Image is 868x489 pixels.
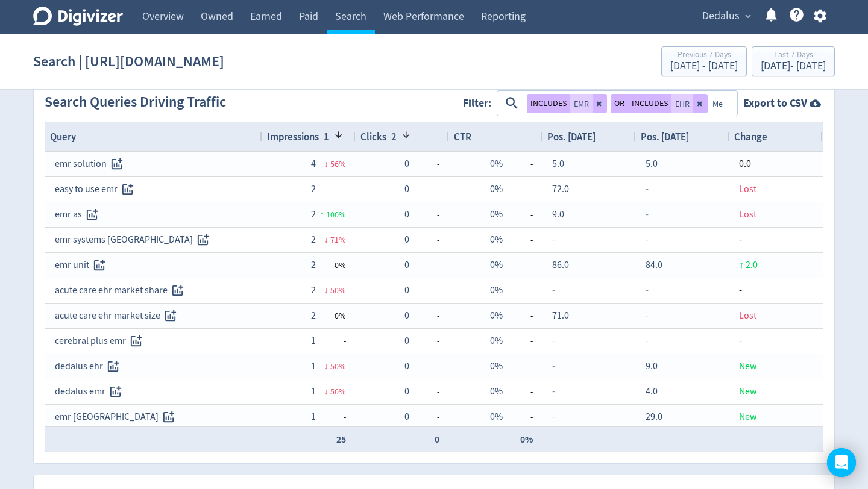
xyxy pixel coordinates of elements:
button: OR [611,94,628,113]
span: 0% [490,360,503,372]
span: - [552,284,555,296]
span: - [409,254,439,277]
span: 0 [404,183,409,195]
span: - [646,234,649,246]
button: Dedalus [698,7,754,26]
span: 50 % [330,386,346,397]
span: - [503,380,533,403]
span: ↓ [324,386,329,397]
span: 2 [311,183,316,195]
button: Track this search query [89,255,109,275]
span: 0 [404,360,409,372]
button: Track this search query [107,154,127,174]
div: Last 7 Days [761,51,826,61]
span: 2 [386,130,397,143]
button: Track this search query [159,407,178,427]
span: - [409,228,439,252]
span: 1 [319,130,329,143]
span: 9.0 [552,208,564,220]
span: 0% [490,411,503,423]
span: Clicks [360,130,386,143]
span: 0 [404,259,409,271]
span: 0 [404,234,409,246]
span: 0 [404,208,409,220]
span: 0 [404,284,409,296]
span: ↓ [324,158,329,169]
div: emr solution [55,152,253,176]
span: New [739,385,756,397]
button: Track this search query [160,306,180,326]
button: Track this search query [193,230,213,250]
span: - [503,405,533,429]
span: - [503,203,533,226]
span: - [316,405,346,429]
span: 1 [311,335,316,347]
span: 0 [404,411,409,423]
div: emr unit [55,254,253,277]
span: - [503,355,533,378]
span: New [739,360,756,372]
button: INCLUDES [628,94,671,113]
h2: Search Queries Driving Traffic [45,92,231,113]
span: 71.0 [552,310,569,322]
span: ↓ [324,361,329,372]
span: 0% [490,259,503,271]
div: emr [GEOGRAPHIC_DATA] [55,405,253,429]
button: Track this search query [168,281,187,301]
button: Track this search query [118,179,137,199]
span: Pos. [DATE] [547,130,596,143]
span: 25 [336,433,346,446]
span: 50 % [330,285,346,296]
div: acute care ehr market share [55,279,253,302]
span: Pos. [DATE] [641,130,689,143]
div: cerebral plus emr [55,329,253,353]
div: [DATE] - [DATE] [761,61,826,72]
span: 0% [490,284,503,296]
span: New [739,411,756,423]
span: - [552,360,555,372]
span: 5.0 [552,158,564,170]
span: - [646,183,649,195]
span: - [409,203,439,226]
span: Lost [739,183,756,195]
span: 4.0 [646,385,658,397]
span: - [646,284,649,296]
span: 4 [311,158,316,170]
button: INCLUDES [527,94,570,113]
span: - [552,411,555,423]
span: 5.0 [646,158,658,170]
span: 50 % [330,361,346,372]
span: - [503,304,533,328]
div: dedalus ehr [55,355,253,378]
button: Track this search query [103,357,123,376]
span: - [316,329,346,353]
label: Filter: [463,96,497,111]
span: Dedalus [702,7,740,26]
span: - [646,310,649,322]
span: 0 [435,433,439,446]
span: - [409,380,439,403]
span: - [646,208,649,220]
div: acute care ehr market size [55,304,253,328]
span: Impressions [267,130,319,143]
span: - [409,405,439,429]
strong: Export to CSV [743,96,807,111]
span: 86.0 [552,259,569,271]
span: 0% [490,183,503,195]
span: 0 [404,385,409,397]
button: Last 7 Days[DATE]- [DATE] [752,46,835,76]
span: - [739,284,742,296]
h1: Search | [URL][DOMAIN_NAME] [33,42,224,81]
span: 0% [490,310,503,322]
span: - [739,234,742,246]
span: ↓ [324,285,329,296]
span: Lost [739,208,756,220]
span: ↑ [320,209,324,220]
span: 2.0 [746,259,758,271]
span: - [503,329,533,353]
span: - [552,335,555,347]
span: 0% [490,335,503,347]
span: 84.0 [646,259,662,271]
span: 0 [404,158,409,170]
span: 0% [490,234,503,246]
